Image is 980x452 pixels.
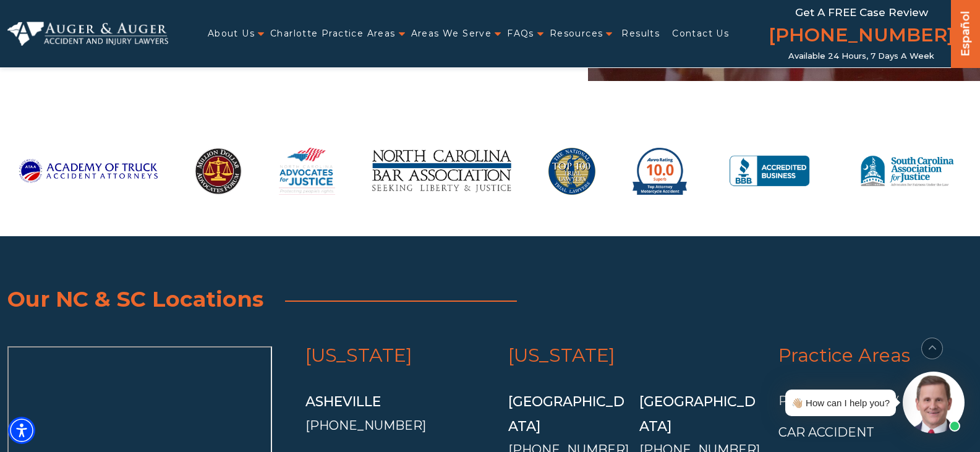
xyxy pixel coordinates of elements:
[411,21,492,46] a: Areas We Serve
[621,21,660,46] a: Results
[633,125,687,218] img: avvo-motorcycle
[305,418,426,433] a: [PHONE_NUMBER]
[372,125,511,218] img: North Carolina Bar Association
[507,21,534,46] a: FAQs
[508,344,615,367] a: [US_STATE]
[921,338,943,359] button: scroll to up
[7,286,263,312] span: Our NC & SC Locations
[853,125,961,218] img: South Carolina Association for Justice
[550,21,603,46] a: Resources
[548,125,595,218] img: Top 100 Trial Lawyers
[672,21,729,46] a: Contact Us
[19,125,158,218] img: Academy-of-Truck-Accident-Attorneys
[791,394,890,411] div: 👋🏼 How can I help you?
[788,51,934,61] span: Available 24 Hours, 7 Days a Week
[195,125,242,218] img: MillionDollarAdvocatesForum
[270,21,396,46] a: Charlotte Practice Areas
[903,372,965,433] img: Intaker widget Avatar
[724,125,816,218] img: BBB Accredited Business
[305,393,381,410] a: Asheville
[7,22,168,46] img: Auger & Auger Accident and Injury Lawyers Logo
[208,21,255,46] a: About Us
[639,393,756,435] a: [GEOGRAPHIC_DATA]
[279,125,335,218] img: North Carolina Advocates for Justice
[508,393,624,435] a: [GEOGRAPHIC_DATA]
[769,22,954,51] a: [PHONE_NUMBER]
[778,344,910,367] a: Practice Areas
[305,344,412,367] a: [US_STATE]
[8,417,35,444] div: Accessibility Menu
[795,6,928,19] span: Get a FREE Case Review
